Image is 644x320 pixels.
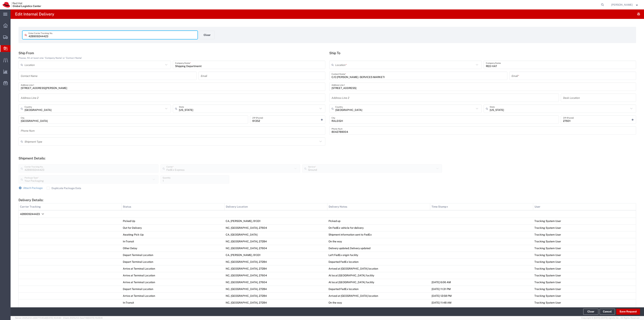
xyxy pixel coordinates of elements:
h4: Edit Internal Delivery [15,9,54,19]
td: Tracking System User [533,231,636,238]
td: In-Transit [122,299,224,306]
h5: Shipment Details: [18,156,636,160]
button: Clear [199,31,215,39]
td: Departed FedEx location [327,258,430,265]
h5: Delivery Details: [18,198,636,202]
th: Delivery Location [224,203,327,210]
td: Tracking System User [533,286,636,292]
td: Tracking System User [533,218,636,224]
td: Tracking System User [533,245,636,252]
label: Duplicate Package Data [47,187,81,190]
td: Awaiting Pick-Up [122,231,224,238]
td: Tracking System User [533,265,636,272]
td: NC, [GEOGRAPHIC_DATA], 27284 [224,238,327,245]
td: Tracking System User [533,238,636,245]
td: Left FedEx origin facility [327,252,430,258]
button: Clear [583,309,598,315]
td: Tracking System User [533,279,636,286]
span: Server: 2025.21.0-c63077040a8 [15,317,61,319]
td: Tracking System User [533,306,636,313]
span: 428909244423 [20,212,40,215]
td: Arrive at Terminal Location [122,279,224,286]
td: Shipment information sent to FedEx [327,231,430,238]
td: Tracking System User [533,299,636,306]
td: Tracking System User [533,292,636,299]
td: NC, [GEOGRAPHIC_DATA], 27604 [224,272,327,279]
td: Departed FedEx location [327,286,430,292]
span: Client: 2025.21.0-faee749 [63,317,103,319]
span: [DATE] 10:41:40 [47,317,61,319]
td: Tracking System User [533,224,636,231]
button: [PERSON_NAME] [611,2,639,7]
td: Other Delay [122,245,224,252]
td: In-Transit [122,238,224,245]
td: On the way [327,306,430,313]
td: NC, [GEOGRAPHIC_DATA], 27284 [224,292,327,299]
td: Depart Terminal Location [122,286,224,292]
td: NC, [GEOGRAPHIC_DATA], 27284 [224,286,327,292]
td: Arrive at Terminal Location [122,292,224,299]
th: Delivery Notes [327,203,430,210]
td: Arrived at [GEOGRAPHIC_DATA] location [327,292,430,299]
th: User [533,203,636,210]
td: At local [GEOGRAPHIC_DATA] facility [327,272,430,279]
td: On the way [327,238,430,245]
span: [DATE] 10:25:10 [88,317,103,319]
td: Arrive at Terminal Location [122,265,224,272]
td: Picked up [327,218,430,224]
h5: Ship From [18,51,325,55]
td: Depart Terminal Location [122,258,224,265]
td: NC, [GEOGRAPHIC_DATA], 27604 [224,224,327,231]
td: Arrived at [GEOGRAPHIC_DATA] location [327,265,430,272]
td: At local [GEOGRAPHIC_DATA] facility [327,279,430,286]
td: Delivery updated; Delivery updated [327,245,430,252]
th: Carrier Tracking [19,203,122,210]
td: CA, [PERSON_NAME], 91331 [224,218,327,224]
td: CA, [PERSON_NAME], 91331 [224,252,327,258]
td: [DATE] 11:31 PM [430,286,533,292]
span: Copyright © [DATE]-[DATE] Agistix Inc., All Rights Reserved [581,316,639,320]
td: On FedEx vehicle for delivery [327,224,430,231]
td: NC, [GEOGRAPHIC_DATA], 27284 [224,265,327,272]
td: MS, [PERSON_NAME], 38804 [224,306,327,313]
td: On the way [327,299,430,306]
td: In-Transit [122,306,224,313]
td: NC, [GEOGRAPHIC_DATA], 27284 [224,299,327,306]
td: NC, [GEOGRAPHIC_DATA], 27604 [224,279,327,286]
td: Depart Terminal Location [122,252,224,258]
td: [DATE] 12:58 PM [430,292,533,299]
div: Please, fill at least one: 'Company Name' or 'Contact Name' [18,56,325,60]
td: [DATE] 11:48 AM [430,299,533,306]
td: Tracking System User [533,272,636,279]
td: [DATE] 6:06 AM [430,279,533,286]
td: NC, [GEOGRAPHIC_DATA], 27604 [224,245,327,252]
th: Time Stamp [430,203,533,210]
img: logo [3,2,41,8]
td: [DATE] 5:07 PM [430,306,533,313]
td: Tracking System User [533,252,636,258]
td: Tracking System User [533,258,636,265]
button: Save Request [616,309,640,315]
td: Out for Delivery [122,224,224,231]
td: CA, [GEOGRAPHIC_DATA] [224,231,327,238]
th: Status [122,203,224,210]
td: Arrive at Terminal Location [122,272,224,279]
td: NC, [GEOGRAPHIC_DATA], 27284 [224,258,327,265]
a: Cancel [600,309,615,315]
span: Attach Package [23,186,43,189]
h5: Ship To [329,51,636,55]
span: Robert Lomax [611,3,633,7]
td: Picked Up [122,218,224,224]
